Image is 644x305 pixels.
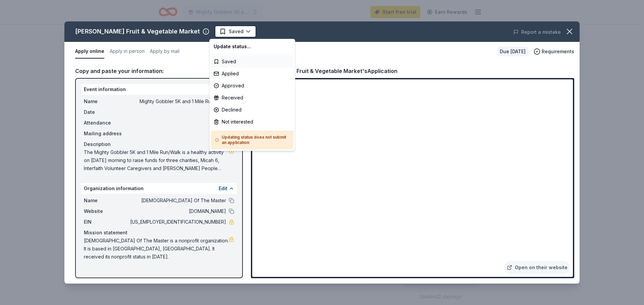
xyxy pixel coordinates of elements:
div: Received [211,92,293,104]
div: Applied [211,68,293,80]
div: Saved [211,56,293,68]
div: Approved [211,80,293,92]
div: Update status... [211,41,293,53]
div: Not interested [211,116,293,128]
div: Declined [211,104,293,116]
h5: Updating status does not submit an application [215,135,289,145]
span: Mighty Gobbler 5K and 1 Mile Run/Walk [196,8,250,16]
